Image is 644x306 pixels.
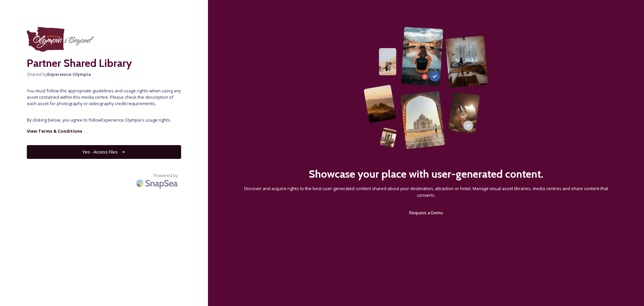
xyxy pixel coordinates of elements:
[27,127,181,135] a: View Terms & Conditions
[27,55,181,71] h2: Partner Shared Library
[235,185,617,198] span: Discover and acquire rights to the best user-generated content shared about your destination, att...
[47,71,91,77] strong: Experience Olympia
[27,71,181,78] span: Shared by
[27,145,181,159] button: Yes - Access Files
[27,88,181,107] span: You must follow the appropriate guidelines and usage rights when using any asset contained within...
[409,210,443,216] span: Request a Demo
[309,166,543,182] h2: Showcase your place with user-generated content.
[409,209,443,217] a: Request a Demo
[27,27,94,52] img: download.png
[27,128,82,134] strong: View Terms & Conditions
[27,117,181,123] span: By clicking below, you agree to follow Experience Olympia 's usage rights.
[364,27,488,149] img: 63b42ca75bacad526042e722_Group%20154-p-800.png
[154,172,178,179] span: Powered by
[134,175,181,191] img: SnapSea Logo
